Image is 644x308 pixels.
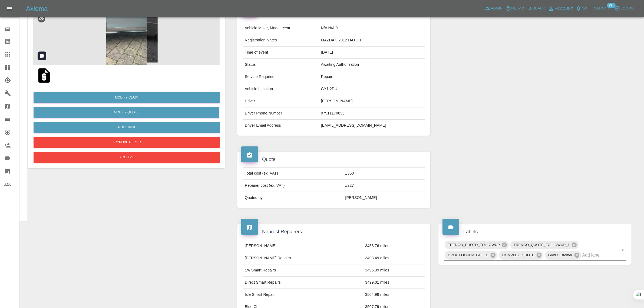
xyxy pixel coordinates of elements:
[484,4,504,13] a: Admin
[445,252,492,258] span: DVLA_LOOKUP_FAILED
[545,251,581,260] div: Gold Customer
[243,47,319,59] td: Time of event
[343,192,425,204] td: [PERSON_NAME]
[504,4,546,13] button: Help & Feedback
[607,3,616,8] span: 99+
[343,168,425,180] td: £350
[619,246,627,254] button: Open
[363,276,425,289] td: 3499.01 miles
[363,264,425,276] td: 3496.39 miles
[319,107,425,120] td: 07911170833
[243,240,363,252] td: [PERSON_NAME]
[34,152,220,163] button: Archive
[26,4,48,13] h5: Axioma
[445,241,509,249] div: TRENGO_PHOTO_FOLLOWUP
[499,251,543,260] div: COMPLEX_QUOTE
[243,276,363,289] td: Direct Smart Repairs
[319,59,425,71] td: Awaiting Authorisation
[510,242,573,248] span: TRENGO_QUOTE_FOLLOWUP_1
[243,34,319,47] td: Registration plates
[34,107,219,118] button: Modify Quote
[343,180,425,192] td: £227
[491,5,503,12] span: Admin
[243,192,343,204] td: Quoted by
[35,67,53,84] img: qt_1SI9SgA4aDea5wMjWS0H1oaf
[574,4,611,13] button: Notifications
[243,120,319,132] td: Driver Email Address
[499,252,538,258] span: COMPLEX_QUOTE
[34,122,220,133] button: Rollback
[243,83,319,95] td: Vehicle Location
[34,137,220,148] button: Approve Repair
[319,120,425,132] td: [EMAIL_ADDRESS][DOMAIN_NAME]
[34,92,220,103] a: Modify Claim
[243,264,363,276] td: Sw Smart Repairs
[241,228,426,235] h4: Nearest Repairers
[243,95,319,107] td: Driver
[319,71,425,83] td: Repair
[363,252,425,264] td: 3493.49 miles
[319,47,425,59] td: [DATE]
[243,22,319,34] td: Vehicle Make, Model, Year
[319,83,425,95] td: GY1 2DU
[555,6,573,12] span: Account
[243,180,343,192] td: Repairer cost (ex. VAT)
[363,240,425,252] td: 3458.76 miles
[319,34,425,47] td: MAZDA 3 2012 HATCH
[319,22,425,34] td: N/A N/A 0
[243,59,319,71] td: Status
[613,4,638,13] button: Logout
[445,242,503,248] span: TRENGO_PHOTO_FOLLOWUP
[442,228,628,235] h4: Labels
[319,95,425,107] td: [PERSON_NAME]
[243,289,363,301] td: Isle Smart Repair
[243,168,343,180] td: Total cost (ex. VAT)
[621,5,636,12] span: Logout
[243,71,319,83] td: Service Required
[241,156,426,163] h4: Quote
[582,251,611,259] input: Add label
[243,107,319,120] td: Driver Phone Number
[445,251,497,260] div: DVLA_LOOKUP_FAILED
[510,241,579,249] div: TRENGO_QUOTE_FOLLOWUP_1
[511,5,545,12] span: Help & Feedback
[545,252,576,258] span: Gold Customer
[3,2,16,15] button: Open drawer
[547,4,574,13] a: Account
[243,252,363,264] td: [PERSON_NAME] Repairs
[582,5,610,12] span: Notifications
[33,11,220,65] img: d2584c08-a13d-4c45-aee3-89fbc2e2fa6c
[363,289,425,301] td: 3504.99 miles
